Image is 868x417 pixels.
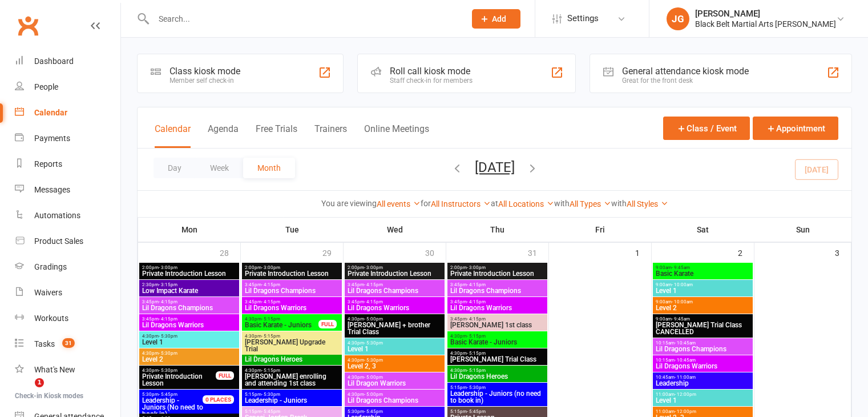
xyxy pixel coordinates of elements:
[34,134,70,143] div: Payments
[322,243,343,262] div: 29
[244,334,340,339] span: 4:30pm
[347,340,442,346] span: 4:30pm
[142,287,237,294] span: Low Impact Karate
[244,265,340,270] span: 2:00pm
[467,351,486,356] span: - 5:15pm
[159,316,177,322] span: - 4:15pm
[450,390,545,404] span: Leadership - Juniors (no need to book in)
[142,304,237,311] span: Lil Dragons Champions
[446,218,549,242] th: Thu
[655,358,750,363] span: 10:15am
[675,392,696,397] span: - 12:00pm
[675,358,696,363] span: - 10:45am
[34,159,62,169] div: Reports
[62,338,75,348] span: 31
[655,340,750,346] span: 10:15am
[15,203,120,228] a: Automations
[347,392,442,397] span: 4:30pm
[142,368,216,373] span: 4:30pm
[450,356,545,363] span: [PERSON_NAME] Trial Class
[244,304,340,311] span: Lil Dragons Warriors
[663,117,750,140] button: Class / Event
[347,397,442,404] span: Lil Dragons Champions
[34,82,58,91] div: People
[142,351,237,356] span: 4:30pm
[364,392,383,397] span: - 5:00pm
[554,199,570,208] strong: with
[142,270,237,277] span: Private Introduction Lesson
[450,322,545,328] span: [PERSON_NAME] 1st class
[655,299,750,304] span: 9:00am
[216,371,234,380] div: FULL
[203,395,234,404] div: 0 PLACES
[655,346,750,352] span: Lil Dragons Champions
[34,288,62,297] div: Waivers
[244,322,319,328] span: Basic Karate - Juniors
[655,375,750,380] span: 10:45am
[15,151,120,177] a: Reports
[672,265,690,270] span: - 9:45am
[159,265,177,270] span: - 3:00pm
[142,265,237,270] span: 2:00pm
[34,339,55,348] div: Tasks
[672,282,693,287] span: - 10:00am
[467,385,486,390] span: - 5:30pm
[390,77,473,85] div: Staff check-in for members
[347,304,442,311] span: Lil Dragons Warriors
[622,66,749,77] div: General attendance kiosk mode
[155,123,191,148] button: Calendar
[364,340,383,346] span: - 5:30pm
[15,331,120,357] a: Tasks 31
[154,158,196,178] button: Day
[261,409,280,414] span: - 5:45pm
[244,339,340,352] span: [PERSON_NAME] Upgrade Trial
[364,282,383,287] span: - 4:15pm
[159,392,177,397] span: - 5:45pm
[655,409,750,414] span: 11:00am
[261,299,280,304] span: - 4:15pm
[655,380,750,387] span: Leadership
[347,282,442,287] span: 3:45pm
[347,322,442,335] span: [PERSON_NAME] + brother Trial Class
[15,254,120,280] a: Gradings
[142,282,237,287] span: 2:30pm
[35,378,44,387] span: 1
[450,282,545,287] span: 3:45pm
[675,409,696,414] span: - 12:00pm
[364,123,429,148] button: Online Meetings
[196,158,243,178] button: Week
[675,340,696,346] span: - 10:45am
[655,316,750,322] span: 9:00am
[159,299,177,304] span: - 4:15pm
[652,218,754,242] th: Sat
[655,397,750,404] span: Level 1
[425,243,446,262] div: 30
[34,314,68,323] div: Workouts
[15,74,120,100] a: People
[467,316,486,322] span: - 4:15pm
[421,199,431,208] strong: for
[244,287,340,294] span: Lil Dragons Champions
[467,368,486,373] span: - 5:15pm
[347,299,442,304] span: 3:45pm
[431,199,491,209] a: All Instructors
[261,368,280,373] span: - 5:15pm
[169,77,240,85] div: Member self check-in
[655,282,750,287] span: 9:00am
[655,392,750,397] span: 11:00am
[15,126,120,151] a: Payments
[243,158,295,178] button: Month
[672,299,693,304] span: - 10:00am
[528,243,548,262] div: 31
[256,123,297,148] button: Free Trials
[655,270,750,277] span: Basic Karate
[150,11,457,27] input: Search...
[570,199,611,209] a: All Types
[549,218,652,242] th: Fri
[450,270,545,277] span: Private Introduction Lesson
[142,334,237,339] span: 4:30pm
[364,299,383,304] span: - 4:15pm
[261,265,280,270] span: - 3:00pm
[655,363,750,370] span: Lil Dragons Warriors
[261,334,280,339] span: - 5:15pm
